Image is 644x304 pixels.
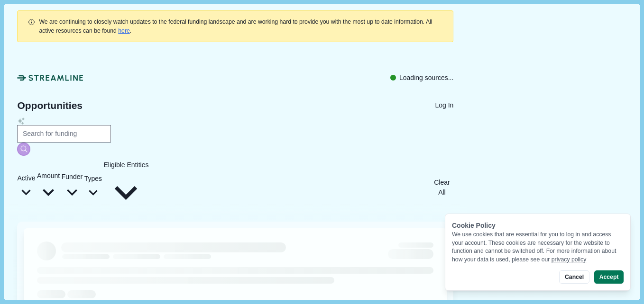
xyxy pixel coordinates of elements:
[594,270,624,284] button: Accept
[559,270,589,284] button: Cancel
[84,175,102,182] span: Types
[399,73,453,83] span: Loading sources...
[452,231,624,264] div: We use cookies that are essential for you to log in and access your account. These cookies are ne...
[39,18,432,34] span: We are continuing to closely watch updates to the federal funding landscape and are working hard ...
[84,160,102,215] button: Types
[118,27,130,34] a: here
[452,222,496,229] span: Cookie Policy
[39,18,443,35] div: .
[430,178,453,197] button: Clear All
[17,100,83,110] span: Opportunities
[17,125,111,143] input: Search for funding
[37,172,60,179] span: Amount
[62,160,83,215] button: Funder
[62,173,83,180] span: Funder
[37,160,60,215] button: Amount
[103,161,148,169] span: Eligible Entities
[103,160,148,215] button: Eligible Entities
[552,256,587,263] a: privacy policy
[17,160,35,215] button: Active
[435,100,453,110] button: Log In
[17,174,35,182] span: Active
